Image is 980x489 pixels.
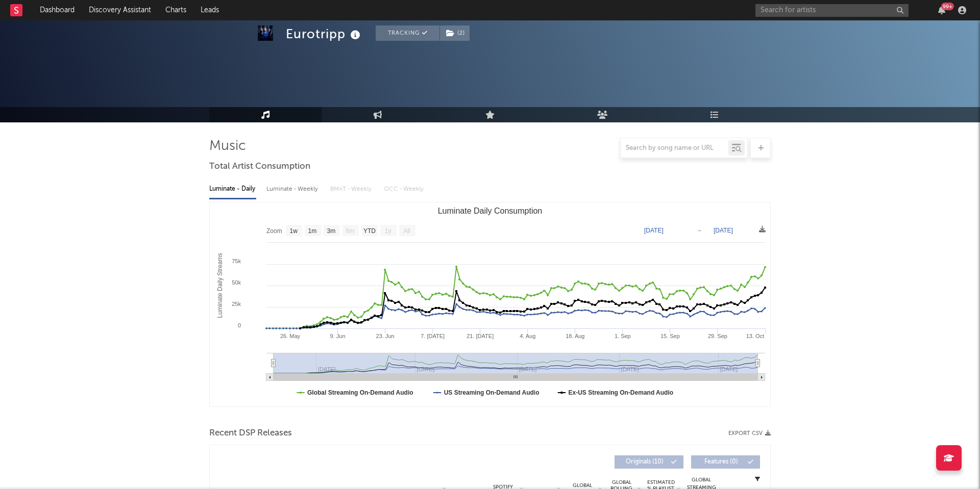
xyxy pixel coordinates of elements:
[307,389,413,396] text: Global Streaming On-Demand Audio
[209,161,310,173] span: Total Artist Consumption
[621,459,668,465] span: Originals ( 10 )
[439,25,470,41] span: ( 2 )
[728,430,771,436] button: Export CSV
[467,333,494,339] text: 21. [DATE]
[308,227,317,235] text: 1m
[696,227,702,234] text: →
[746,333,764,339] text: 13. Oct
[698,459,745,465] span: Features ( 0 )
[266,181,320,198] div: Luminate - Weekly
[615,333,631,339] text: 1. Sep
[209,427,292,440] span: Recent DSP Releases
[376,333,395,339] text: 23. Jun
[376,25,439,41] button: Tracking
[266,227,282,235] text: Zoom
[941,3,954,10] div: 99 +
[421,333,445,339] text: 7. [DATE]
[290,227,298,235] text: 1w
[363,227,376,235] text: YTD
[232,301,241,307] text: 25k
[938,6,945,14] button: 99+
[660,333,680,339] text: 15. Sep
[327,227,336,235] text: 3m
[232,258,241,264] text: 75k
[438,207,543,215] text: Luminate Daily Consumption
[714,227,733,234] text: [DATE]
[566,333,584,339] text: 18. Aug
[444,389,540,396] text: US Streaming On-Demand Audio
[238,322,241,328] text: 0
[385,227,391,235] text: 1y
[280,333,301,339] text: 26. May
[286,25,363,42] div: Eurotripp
[621,144,728,152] input: Search by song name or URL
[708,333,727,339] text: 29. Sep
[232,279,241,286] text: 50k
[569,389,674,396] text: Ex-US Streaming On-Demand Audio
[755,4,909,17] input: Search for artists
[346,227,355,235] text: 6m
[615,455,683,469] button: Originals(10)
[644,227,664,234] text: [DATE]
[403,227,410,235] text: All
[330,333,346,339] text: 9. Jun
[440,25,470,41] button: (2)
[209,181,256,198] div: Luminate - Daily
[520,333,535,339] text: 4. Aug
[216,253,224,318] text: Luminate Daily Streams
[691,455,760,469] button: Features(0)
[210,202,770,406] svg: Luminate Daily Consumption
